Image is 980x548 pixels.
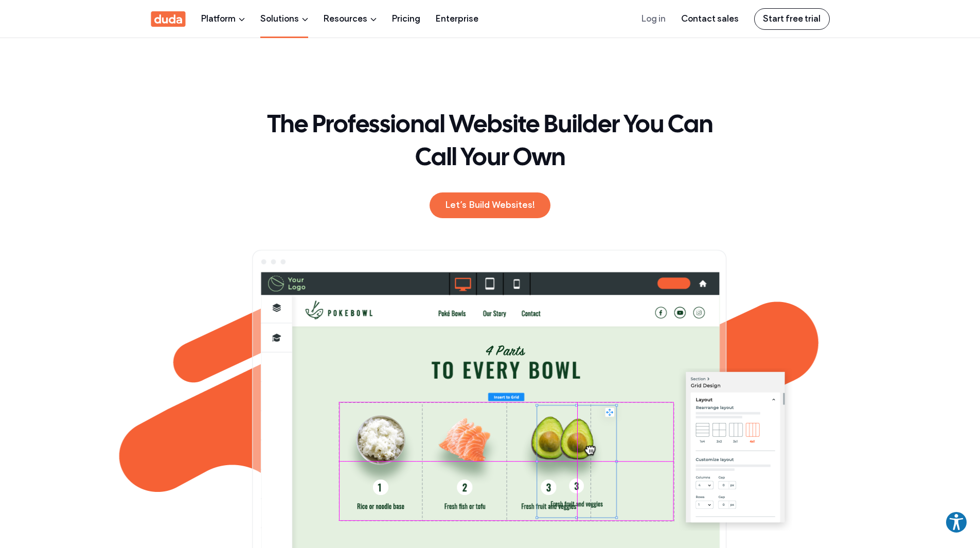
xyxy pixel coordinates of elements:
aside: Accessibility Help Desk [945,511,968,536]
h1: The Professional Website Builder You Can Call Your Own [246,110,735,175]
a: Start free trial [754,8,830,30]
g: 4 Parts [486,345,525,356]
button: Explore your accessibility options [945,511,968,534]
a: Let’s Build Websites! [430,192,550,218]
